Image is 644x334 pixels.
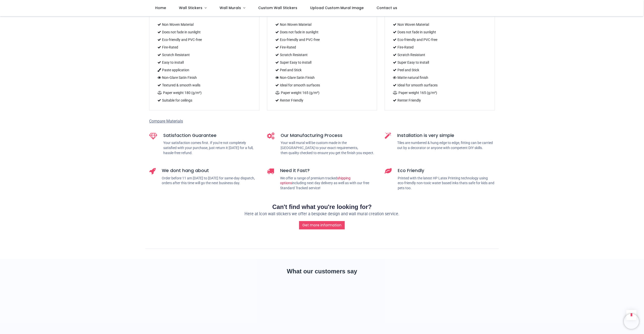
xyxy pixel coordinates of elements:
p: Tiles are numbered & hung edge to edge, fitting can be carried out by a decorator or anyone with ... [397,140,495,150]
li: Non Woven Material [155,21,253,28]
li: Paper weight 180 (g/m²) [155,89,253,97]
p: We offer a range of premium tracked including next day delivery as well as with our free Standard... [280,176,377,191]
iframe: Customer reviews powered by Trustpilot [149,284,495,320]
h5: Satisfaction Guarantee [163,132,259,139]
li: Paper weight 165 (g/m²) [391,89,489,97]
li: Super Easy to install [273,59,371,66]
li: Peel and Stick [273,66,371,74]
li: Scratch Resistant [391,51,489,59]
h5: Our Manufacturing Process [281,132,377,139]
li: Non Woven Material [273,21,371,28]
li: Scratch Resistant [155,51,253,59]
li: Non-Glare Satin Finish [273,74,371,81]
span: Custom Wall Stickers [258,5,297,10]
li: Ideal for smooth surfaces [391,81,489,89]
li: Renter Friendly [391,97,489,104]
li: Eco-friendly and PVC-free [391,36,489,43]
h5: Need it Fast? [280,168,377,174]
h2: Can't find what you're looking for? [149,203,495,211]
li: Eco-friendly and PVC-free [273,36,371,43]
li: Textured & smooth walls [155,81,253,89]
p: Your wall mural will be custom made in the [GEOGRAPHIC_DATA] to your exact requirements, then qua... [281,140,377,155]
p: Order before 11 am [DATE] to [DATE] for same-day dispatch, orders after this time will go the nex... [162,176,259,186]
span: Contact us [377,5,397,10]
li: Scratch Resistant [273,51,371,59]
iframe: Brevo live chat [624,314,639,329]
li: Peel and Stick [391,66,489,74]
h5: We dont hang about [162,168,259,174]
li: Does not fade in sunlight [391,28,489,36]
li: Easy to install [155,59,253,66]
h5: Installation is very simple [397,132,495,139]
li: Super Easy to install [391,59,489,66]
p: Your satisfaction comes first. If you're not completely satisfied with your purchase, just return... [163,140,259,155]
li: Fire-Rated [155,43,253,51]
li: Does not fade in sunlight [273,28,371,36]
li: Non Woven Material [391,21,489,28]
span: Compare Materials [149,119,183,124]
span: Home [155,5,166,10]
li: Ideal for smooth surfaces [273,81,371,89]
li: Eco-friendly and PVC-free [155,36,253,43]
li: Paper weight 165 (g/m²) [273,89,371,97]
li: Non-Glare Satin Finish [155,74,253,81]
li: Does not fade in sunlight [155,28,253,36]
li: Fire-Rated [391,43,489,51]
li: Paste application [155,66,253,74]
li: Fire-Rated [273,43,371,51]
li: Renter Friendly [273,97,371,104]
li: Suitable for ceilings [155,97,253,104]
h5: Eco Friendly [398,168,495,174]
span: Upload Custom Mural Image [310,5,364,10]
span: Wall Murals [220,5,241,10]
li: Matte natural finish [391,74,489,81]
a: Get more information [299,221,345,230]
p: Here at Icon wall stickers we offer a bespoke design and wall mural creation service. [149,211,495,217]
span: Wall Stickers [179,5,202,10]
p: Printed with the latest HP Latex Printing technology using eco-friendly non-toxic water based ink... [398,176,495,191]
h2: What our customers say [149,267,495,276]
